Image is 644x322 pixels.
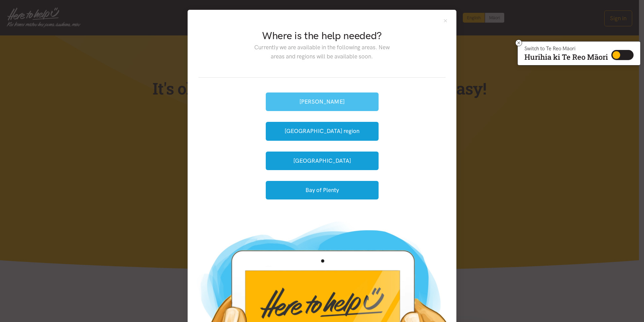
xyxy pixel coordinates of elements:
[266,152,379,170] button: [GEOGRAPHIC_DATA]
[249,43,395,61] p: Currently we are available in the following areas. New areas and regions will be available soon.
[266,122,379,140] button: [GEOGRAPHIC_DATA] region
[524,54,608,60] p: Hurihia ki Te Reo Māori
[266,181,379,199] button: Bay of Plenty
[443,18,448,24] button: Close
[249,29,395,43] h2: Where is the help needed?
[524,47,608,51] p: Switch to Te Reo Māori
[266,92,379,111] button: [PERSON_NAME]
